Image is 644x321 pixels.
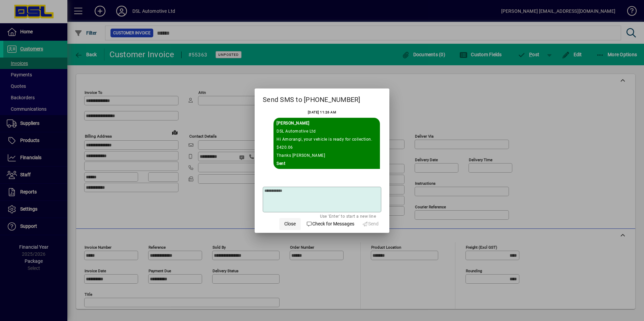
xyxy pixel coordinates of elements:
mat-hint: Use 'Enter' to start a new line [320,212,376,220]
div: Sent By [277,119,377,127]
button: Check for Messages [303,218,357,230]
span: Check for Messages [306,220,354,227]
div: [DATE] 11:26 AM [308,108,336,116]
div: Sent [277,159,377,168]
h2: Send SMS to [PHONE_NUMBER] [255,88,389,108]
button: Close [279,218,301,230]
span: Close [284,220,296,227]
div: DSL Automotive Ltd Hi Amorangi, your vehicle is ready for collection. $420.06 Thanks [PERSON_NAME] [277,127,377,159]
